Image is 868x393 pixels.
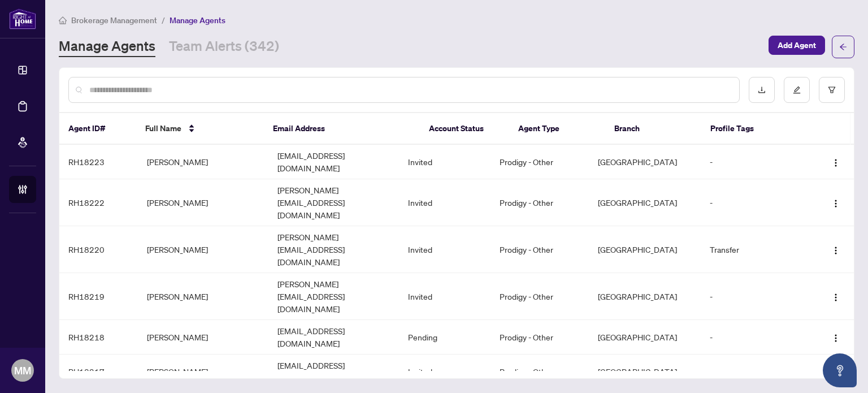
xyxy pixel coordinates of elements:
[14,362,31,378] span: MM
[701,320,812,355] td: -
[589,273,701,320] td: [GEOGRAPHIC_DATA]
[138,320,268,355] td: [PERSON_NAME]
[589,320,701,355] td: [GEOGRAPHIC_DATA]
[268,273,399,320] td: [PERSON_NAME][EMAIL_ADDRESS][DOMAIN_NAME]
[9,8,36,29] img: logo
[170,15,225,25] span: Manage Agents
[138,355,268,389] td: [PERSON_NAME]
[59,145,138,179] td: RH18223
[491,355,588,389] td: Prodigy - Other
[268,145,399,179] td: [EMAIL_ADDRESS][DOMAIN_NAME]
[59,113,136,145] th: Agent ID#
[769,36,825,55] button: Add Agent
[162,14,165,27] li: /
[399,226,491,273] td: Invited
[491,179,588,226] td: Prodigy - Other
[399,273,491,320] td: Invited
[784,77,810,103] button: edit
[59,16,67,24] span: home
[589,179,701,226] td: [GEOGRAPHIC_DATA]
[138,226,268,273] td: [PERSON_NAME]
[59,179,138,226] td: RH18222
[701,355,812,389] td: -
[701,226,812,273] td: Transfer
[138,145,268,179] td: [PERSON_NAME]
[827,193,845,211] button: Logo
[509,113,605,145] th: Agent Type
[264,113,419,145] th: Email Address
[399,179,491,226] td: Invited
[138,273,268,320] td: [PERSON_NAME]
[491,226,588,273] td: Prodigy - Other
[268,320,399,355] td: [EMAIL_ADDRESS][DOMAIN_NAME]
[169,37,279,57] a: Team Alerts (342)
[268,226,399,273] td: [PERSON_NAME][EMAIL_ADDRESS][DOMAIN_NAME]
[491,145,588,179] td: Prodigy - Other
[827,240,845,258] button: Logo
[605,113,701,145] th: Branch
[59,226,138,273] td: RH18220
[59,355,138,389] td: RH18217
[399,145,491,179] td: Invited
[399,320,491,355] td: Pending
[831,334,840,343] img: Logo
[831,293,840,302] img: Logo
[827,287,845,305] button: Logo
[758,86,766,94] span: download
[268,179,399,226] td: [PERSON_NAME][EMAIL_ADDRESS][DOMAIN_NAME]
[59,37,155,57] a: Manage Agents
[831,246,840,255] img: Logo
[589,355,701,389] td: [GEOGRAPHIC_DATA]
[831,199,840,208] img: Logo
[138,179,268,226] td: [PERSON_NAME]
[749,77,775,103] button: download
[701,273,812,320] td: -
[399,355,491,389] td: Invited
[268,355,399,389] td: [EMAIL_ADDRESS][DOMAIN_NAME]
[701,113,810,145] th: Profile Tags
[59,320,138,355] td: RH18218
[831,158,840,167] img: Logo
[827,153,845,171] button: Logo
[59,273,138,320] td: RH18219
[701,179,812,226] td: -
[819,77,845,103] button: filter
[828,86,836,94] span: filter
[839,43,847,51] span: arrow-left
[778,36,816,54] span: Add Agent
[589,226,701,273] td: [GEOGRAPHIC_DATA]
[701,145,812,179] td: -
[793,86,801,94] span: edit
[420,113,510,145] th: Account Status
[71,15,157,25] span: Brokerage Management
[491,320,588,355] td: Prodigy - Other
[823,353,857,387] button: Open asap
[827,328,845,346] button: Logo
[136,113,264,145] th: Full Name
[145,122,181,135] span: Full Name
[491,273,588,320] td: Prodigy - Other
[589,145,701,179] td: [GEOGRAPHIC_DATA]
